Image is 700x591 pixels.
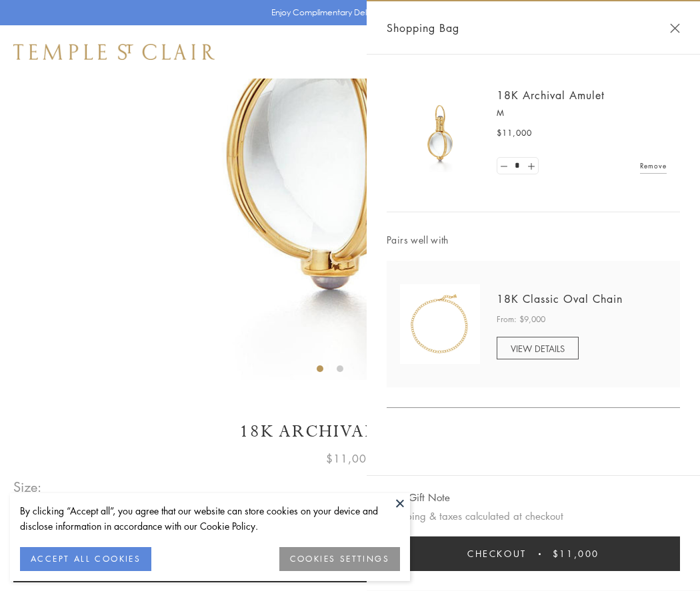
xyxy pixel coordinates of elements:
[387,232,680,248] span: Pairs well with
[497,292,623,306] a: 18K Classic Oval Chain
[279,547,400,571] button: COOKIES SETTINGS
[670,23,680,33] button: Close Shopping Bag
[400,284,480,364] img: N88865-OV18
[20,547,151,571] button: ACCEPT ALL COOKIES
[497,106,667,120] p: M
[326,450,374,467] span: $11,000
[387,536,680,571] button: Checkout $11,000
[387,508,680,524] p: Shipping & taxes calculated at checkout
[387,489,450,506] button: Add Gift Note
[497,126,532,140] span: $11,000
[553,546,599,561] span: $11,000
[20,503,400,534] div: By clicking “Accept all”, you agree that our website can store cookies on your device and disclos...
[511,342,565,355] span: VIEW DETAILS
[640,158,667,173] a: Remove
[13,476,43,498] span: Size:
[467,546,527,561] span: Checkout
[497,88,605,102] a: 18K Archival Amulet
[13,420,687,443] h1: 18K Archival Amulet
[13,44,215,60] img: Temple St. Clair
[271,6,423,19] p: Enjoy Complimentary Delivery & Returns
[400,93,480,173] img: 18K Archival Amulet
[524,158,537,174] a: Set quantity to 2
[497,337,579,359] a: VIEW DETAILS
[497,313,545,326] span: From: $9,000
[387,19,459,37] span: Shopping Bag
[497,158,511,174] a: Set quantity to 0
